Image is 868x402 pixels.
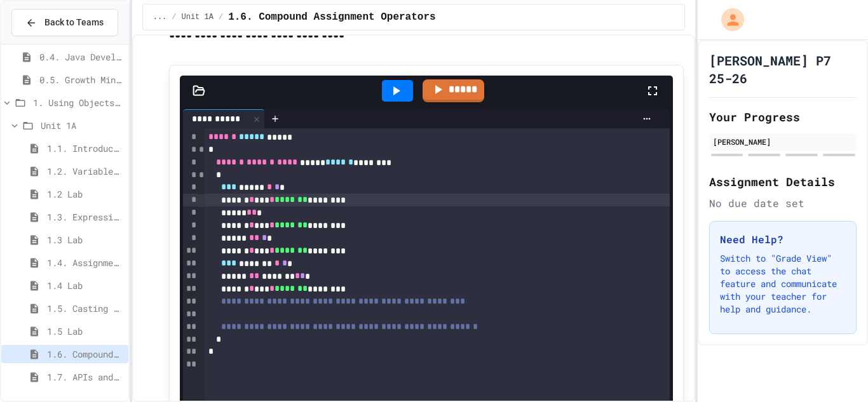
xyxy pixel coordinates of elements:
button: Back to Teams [11,9,118,36]
span: 1.5. Casting and Ranges of Values [47,302,123,315]
h2: Your Progress [709,108,857,126]
span: / [172,12,176,22]
span: 0.5. Growth Mindset and Pair Programming [39,73,123,86]
div: My Account [708,5,747,34]
span: 1.3 Lab [47,233,123,246]
h3: Need Help? [720,232,846,247]
span: / [219,12,223,22]
span: Unit 1A [182,12,214,22]
span: 0.4. Java Development Environments [39,50,123,64]
p: Switch to "Grade View" to access the chat feature and communicate with your teacher for help and ... [720,252,846,316]
span: 1.7. APIs and Libraries [47,370,123,384]
span: 1.4 Lab [47,279,123,292]
div: No due date set [709,196,857,211]
span: Back to Teams [44,16,104,29]
span: 1.2 Lab [47,187,123,201]
span: 1.6. Compound Assignment Operators [47,347,123,361]
span: 1.1. Introduction to Algorithms, Programming, and Compilers [47,142,123,155]
span: ... [153,12,167,22]
span: 1.2. Variables and Data Types [47,164,123,178]
span: 1.5 Lab [47,325,123,338]
span: Unit 1A [41,119,123,132]
span: 1.6. Compound Assignment Operators [228,10,435,25]
div: [PERSON_NAME] [713,136,853,147]
span: 1. Using Objects and Methods [33,96,123,109]
span: 1.3. Expressions and Output [New] [47,210,123,224]
h2: Assignment Details [709,173,857,191]
h1: [PERSON_NAME] P7 25-26 [709,51,857,87]
span: 1.4. Assignment and Input [47,256,123,269]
